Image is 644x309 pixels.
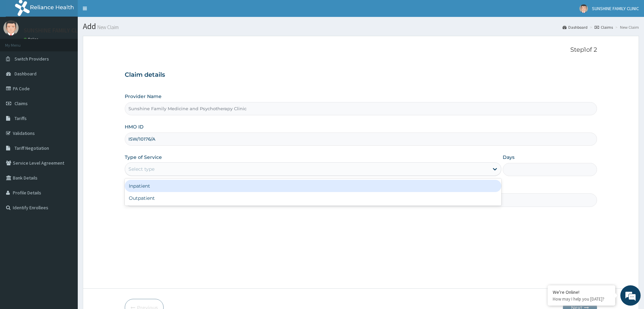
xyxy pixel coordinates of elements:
[15,115,27,121] span: Tariffs
[125,71,597,79] h3: Claim details
[125,133,597,146] input: Enter HMO ID
[125,93,162,100] label: Provider Name
[592,5,639,11] span: SUNSHINE FAMILY CLINIC
[595,24,613,30] a: Claims
[614,24,639,30] li: New Claim
[24,27,89,33] p: SUNSHINE FAMILY CLINIC
[15,71,37,77] span: Dashboard
[125,46,597,54] p: Step 1 of 2
[83,22,639,31] h1: Add
[125,154,162,161] label: Type of Service
[15,56,49,62] span: Switch Providers
[3,20,19,35] img: User Image
[553,289,610,295] div: We're Online!
[503,154,515,161] label: Days
[563,24,588,30] a: Dashboard
[553,296,610,302] p: How may I help you today?
[125,180,501,192] div: Inpatient
[125,192,501,204] div: Outpatient
[579,4,588,13] img: User Image
[96,25,119,30] small: New Claim
[15,100,28,106] span: Claims
[24,37,40,42] a: Online
[125,123,144,130] label: HMO ID
[128,166,154,172] div: Select type
[15,145,49,151] span: Tariff Negotiation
